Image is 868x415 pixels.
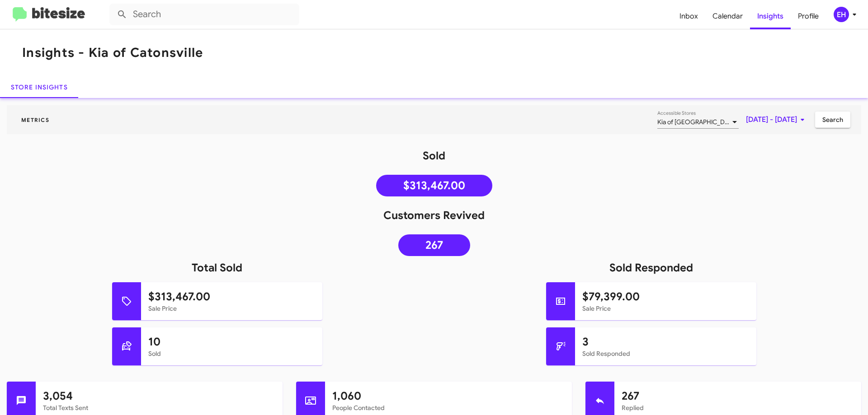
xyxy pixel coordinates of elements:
mat-card-subtitle: Sold Responded [582,349,749,358]
h1: Insights - Kia of Catonsville [22,46,203,60]
h1: 3 [582,335,749,349]
a: Profile [791,3,826,29]
span: Metrics [14,117,57,123]
button: Search [815,112,850,128]
a: Insights [750,3,791,29]
a: Inbox [672,3,705,29]
span: 267 [425,241,443,250]
span: [DATE] - [DATE] [746,112,808,128]
button: EH [826,7,858,22]
h1: $79,399.00 [582,289,749,304]
span: Kia of [GEOGRAPHIC_DATA] [657,118,737,126]
mat-card-subtitle: Sold [148,349,315,358]
mat-card-subtitle: Sale Price [582,304,749,313]
a: Calendar [705,3,750,29]
h1: 3,054 [43,389,275,403]
mat-card-subtitle: Sale Price [148,304,315,313]
h1: 267 [622,389,854,403]
h1: $313,467.00 [148,289,315,304]
h1: 1,060 [332,389,565,403]
h1: 10 [148,335,315,349]
mat-card-subtitle: People Contacted [332,403,565,412]
mat-card-subtitle: Replied [622,403,854,412]
span: $313,467.00 [403,181,465,190]
h1: Sold Responded [434,261,868,275]
button: [DATE] - [DATE] [739,112,815,128]
input: Search [109,4,299,25]
span: Search [822,112,843,128]
div: EH [834,7,849,22]
mat-card-subtitle: Total Texts Sent [43,403,275,412]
